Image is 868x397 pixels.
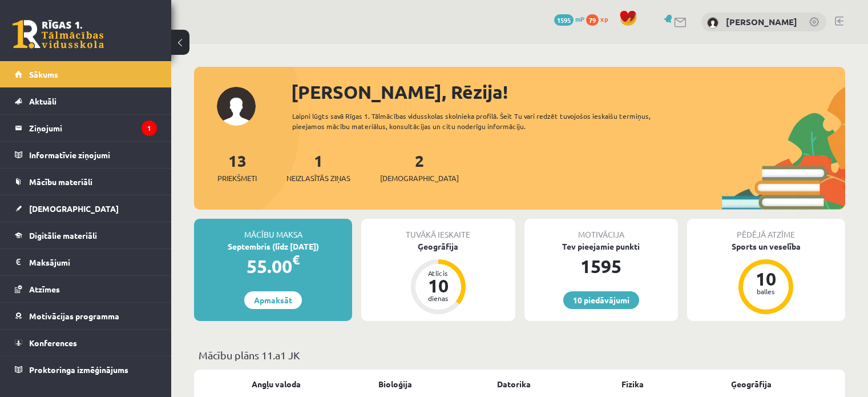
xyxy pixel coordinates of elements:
[29,338,77,348] span: Konferences
[497,378,531,390] a: Datorika
[749,288,783,295] div: balles
[687,219,845,240] div: Pēdējā atzīme
[29,142,157,168] legend: Informatīvie ziņojumi
[244,291,302,309] a: Apmaksāt
[29,311,119,321] span: Motivācijas programma
[142,121,157,136] i: 1
[15,330,157,356] a: Konferences
[731,378,772,390] a: Ģeogrāfija
[292,251,300,268] span: €
[15,276,157,302] a: Atzīmes
[600,14,608,23] span: xp
[421,295,455,302] div: dienas
[361,219,515,240] div: Tuvākā ieskaite
[252,378,301,390] a: Angļu valoda
[361,240,515,316] a: Ģeogrāfija Atlicis 10 dienas
[29,96,56,106] span: Aktuāli
[15,249,157,275] a: Maksājumi
[15,222,157,248] a: Digitālie materiāli
[586,14,613,23] a: 79 xp
[15,115,157,141] a: Ziņojumi1
[524,240,678,252] div: Tev pieejamie punkti
[29,230,97,240] span: Digitālie materiāli
[15,88,157,114] a: Aktuāli
[29,69,58,79] span: Sākums
[29,364,128,375] span: Proktoringa izmēģinājums
[15,356,157,383] a: Proktoringa izmēģinājums
[29,203,119,214] span: [DEMOGRAPHIC_DATA]
[29,249,157,275] legend: Maksājumi
[15,61,157,87] a: Sākums
[524,252,678,280] div: 1595
[687,240,845,252] div: Sports un veselība
[421,276,455,295] div: 10
[380,150,459,184] a: 2[DEMOGRAPHIC_DATA]
[707,17,718,29] img: Rēzija Blūma
[292,111,683,131] div: Laipni lūgts savā Rīgas 1. Tālmācības vidusskolas skolnieka profilā. Šeit Tu vari redzēt tuvojošo...
[621,378,644,390] a: Fizika
[687,240,845,316] a: Sports un veselība 10 balles
[749,270,783,288] div: 10
[15,169,157,195] a: Mācību materiāli
[194,219,352,240] div: Mācību maksa
[726,16,797,27] a: [PERSON_NAME]
[217,150,257,184] a: 13Priekšmeti
[217,173,257,184] span: Priekšmeti
[29,284,60,294] span: Atzīmes
[575,14,584,23] span: mP
[199,347,841,363] p: Mācību plāns 11.a1 JK
[554,14,584,23] a: 1595 mP
[378,378,412,390] a: Bioloģija
[554,14,574,26] span: 1595
[524,219,678,240] div: Motivācija
[29,115,157,141] legend: Ziņojumi
[286,150,350,184] a: 1Neizlasītās ziņas
[15,195,157,222] a: [DEMOGRAPHIC_DATA]
[29,177,92,187] span: Mācību materiāli
[291,78,845,106] div: [PERSON_NAME], Rēzija!
[13,20,104,49] a: Rīgas 1. Tālmācības vidusskola
[194,240,352,252] div: Septembris (līdz [DATE])
[286,173,350,184] span: Neizlasītās ziņas
[421,270,455,276] div: Atlicis
[380,173,459,184] span: [DEMOGRAPHIC_DATA]
[15,142,157,168] a: Informatīvie ziņojumi
[194,252,352,280] div: 55.00
[15,303,157,329] a: Motivācijas programma
[563,291,639,309] a: 10 piedāvājumi
[361,240,515,252] div: Ģeogrāfija
[586,14,599,26] span: 79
